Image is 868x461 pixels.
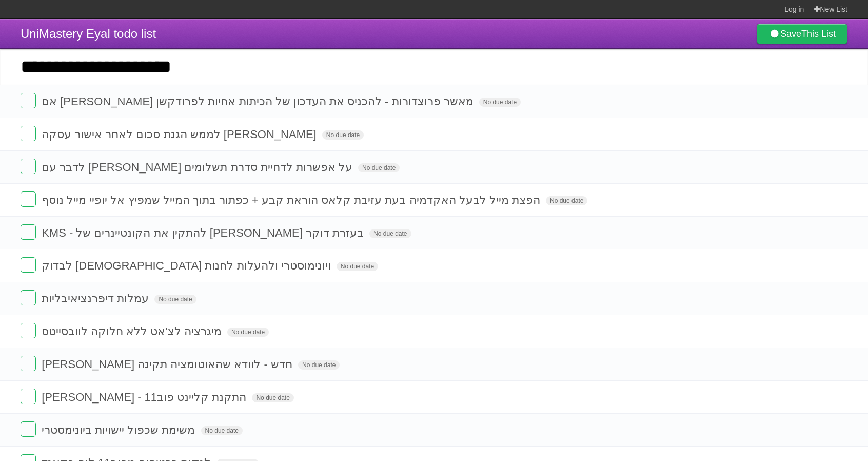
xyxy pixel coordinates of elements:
span: [PERSON_NAME] - התקנת קליינט פוב11 [42,391,249,404]
span: No due date [358,163,400,172]
label: Done [21,191,36,207]
span: [PERSON_NAME] חדש - לוודא שהאוטומציה תקינה [42,358,295,371]
span: משימת שכפול יישויות ביונימסטרי [42,424,198,436]
span: UniMastery Eyal todo list [21,27,156,41]
label: Done [21,389,36,404]
span: No due date [369,229,411,238]
span: No due date [479,98,521,107]
label: Done [21,159,36,174]
label: Done [21,93,36,108]
span: No due date [154,295,196,304]
span: אם [PERSON_NAME] מאשר פרוצדורות - להכניס את העדכון של הכיתות אחיות לפרודקשן [42,95,476,108]
label: Done [21,356,36,371]
label: Done [21,323,36,338]
span: לממש הגנת סכום לאחר אישור עסקה [PERSON_NAME] [42,128,319,141]
span: No due date [298,360,340,370]
span: KMS - להתקין את הקונטיינרים של [PERSON_NAME] בעזרת דוקר [42,226,366,239]
label: Done [21,224,36,240]
span: No due date [227,328,269,337]
span: No due date [337,262,378,271]
label: Done [21,257,36,273]
span: No due date [546,196,587,205]
span: No due date [252,393,293,402]
span: לדבר עם [PERSON_NAME] על אפשרות לדחיית סדרת תשלומים [42,161,355,174]
span: מיגרציה לצ'אט ללא חלוקה לוובסייטס [42,325,224,338]
label: Done [21,126,36,141]
label: Done [21,290,36,305]
label: Done [21,421,36,437]
span: הפצת מייל לבעל האקדמיה בעת עזיבת קלאס הוראת קבע + כפתור בתוך המייל שמפיץ אל יופיי מייל נוסף [42,194,543,206]
span: לבדוק [DEMOGRAPHIC_DATA] ויונימוסטרי ולהעלות לחנות [42,259,333,272]
a: SaveThis List [757,24,847,44]
span: No due date [322,130,364,140]
b: This List [801,29,836,39]
span: עמלות דיפרנציאיבליות [42,292,151,305]
span: No due date [201,426,243,435]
